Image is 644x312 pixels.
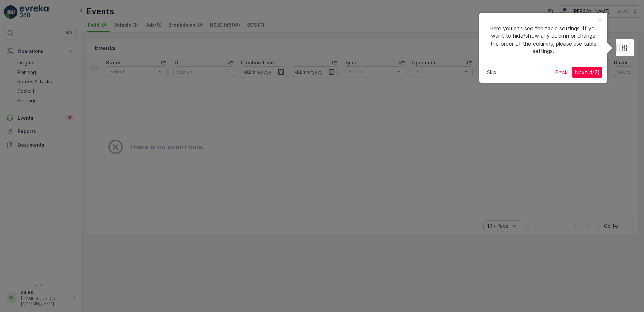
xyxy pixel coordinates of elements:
[484,67,499,77] button: Skip
[479,13,607,83] div: Here you can see the table settings. If you want to hide/show any column or change the order of t...
[484,18,602,62] div: Here you can see the table settings. If you want to hide/show any column or change the order of t...
[592,13,607,28] button: Close
[552,67,570,78] button: Back
[575,69,600,76] span: Next ( 4 / 7 )
[572,67,602,78] button: Next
